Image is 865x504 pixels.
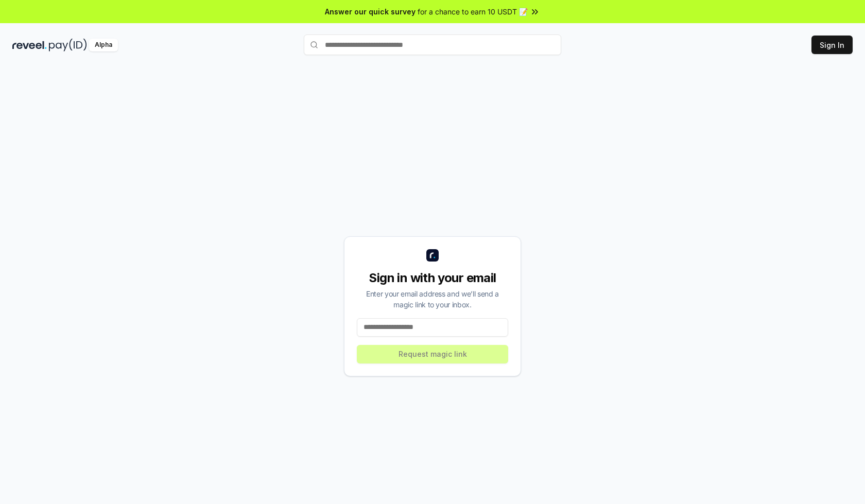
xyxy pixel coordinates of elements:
[49,39,87,51] img: pay_id
[12,39,47,51] img: reveel_dark
[426,249,439,262] img: logo_small
[89,39,118,51] div: Alpha
[357,270,508,286] div: Sign in with your email
[811,36,853,54] button: Sign In
[418,6,528,17] span: for a chance to earn 10 USDT 📝
[325,6,416,17] span: Answer our quick survey
[357,288,508,310] div: Enter your email address and we’ll send a magic link to your inbox.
